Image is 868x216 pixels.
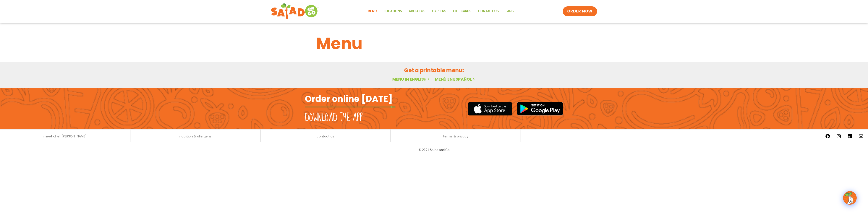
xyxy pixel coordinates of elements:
p: © 2024 Salad and Go [307,147,561,153]
h2: Get a printable menu: [316,66,552,74]
a: contact us [317,135,334,138]
a: FAQs [502,6,517,17]
a: Contact Us [475,6,502,17]
a: ORDER NOW [563,6,597,16]
a: Menú en español [435,76,476,82]
a: Menu [364,6,380,17]
h2: Download the app [305,111,363,124]
a: nutrition & allergens [179,135,211,138]
img: fork [305,106,395,108]
a: GIFT CARDS [450,6,475,17]
img: appstore [468,101,512,116]
img: wpChatIcon [844,192,856,204]
a: meet chef [PERSON_NAME] [43,135,87,138]
a: terms & privacy [443,135,468,138]
a: Careers [429,6,450,17]
nav: Menu [364,6,517,17]
img: new-SAG-logo-768×292 [271,2,319,20]
a: Menu in English [392,76,430,82]
span: ORDER NOW [567,9,593,14]
h1: Menu [316,31,552,56]
a: About Us [405,6,429,17]
a: Locations [380,6,405,17]
img: google_play [517,102,563,115]
h2: Order online [DATE] [305,93,393,104]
